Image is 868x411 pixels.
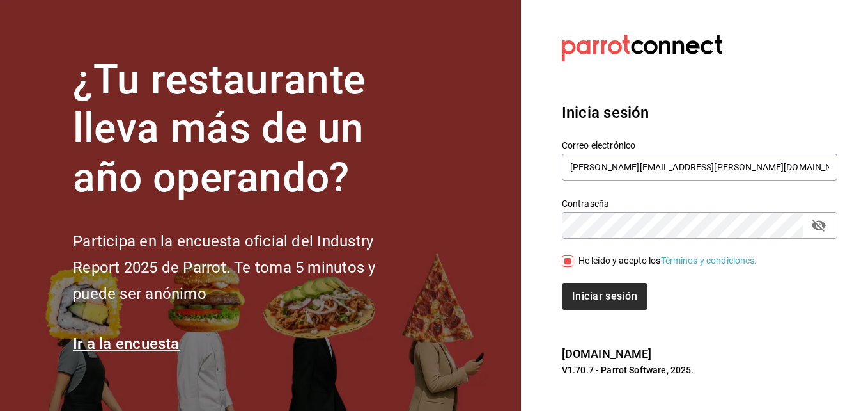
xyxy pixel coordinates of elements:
[562,347,652,360] a: [DOMAIN_NAME]
[661,255,757,266] a: Términos y condiciones.
[562,198,837,207] label: Contraseña
[562,364,837,376] p: V1.70.7 - Parrot Software, 2025.
[562,101,837,124] h3: Inicia sesión
[73,229,418,307] h2: Participa en la encuesta oficial del Industry Report 2025 de Parrot. Te toma 5 minutos y puede se...
[562,140,837,149] label: Correo electrónico
[73,56,418,203] h1: ¿Tu restaurante lleva más de un año operando?
[562,154,837,181] input: Ingresa tu correo electrónico
[808,214,830,236] button: passwordField
[73,335,180,353] a: Ir a la encuesta
[578,254,757,268] div: He leído y acepto los
[562,283,647,310] button: Iniciar sesión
